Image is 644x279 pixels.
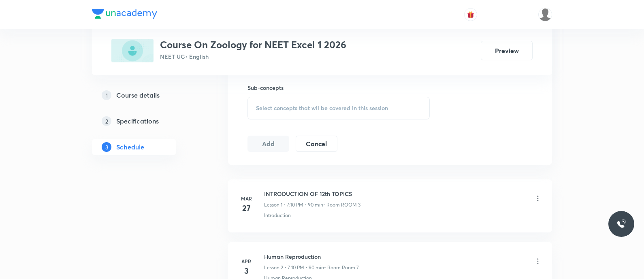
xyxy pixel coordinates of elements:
[264,190,360,198] h6: INTRODUCTION OF 12th TOPICS
[264,212,291,219] p: Introduction
[116,90,160,100] h5: Course details
[238,202,254,214] h4: 27
[160,52,346,61] p: NEET UG • English
[264,201,323,209] p: Lesson 1 • 7:10 PM • 90 min
[92,113,202,129] a: 2Specifications
[102,90,111,100] p: 1
[92,9,157,21] a: Company Logo
[538,8,552,21] img: P Antony
[324,264,359,271] p: • Room Room 7
[467,11,474,18] img: avatar
[256,105,388,111] span: Select concepts that wil be covered in this session
[238,195,254,202] h6: Mar
[116,116,159,126] h5: Specifications
[92,9,157,19] img: Company Logo
[102,142,111,152] p: 3
[296,136,337,152] button: Cancel
[111,39,154,62] img: E04E7A19-F293-4237-8203-4C1B51A90EE1_plus.png
[264,252,359,261] h6: Human Reproduction
[238,258,254,265] h6: Apr
[464,8,477,21] button: avatar
[92,87,202,103] a: 1Course details
[116,142,144,152] h5: Schedule
[481,41,533,60] button: Preview
[247,83,430,92] h6: Sub-concepts
[238,265,254,277] h4: 3
[616,219,626,229] img: ttu
[323,201,360,209] p: • Room ROOM 3
[247,136,289,152] button: Add
[264,264,324,271] p: Lesson 2 • 7:10 PM • 90 min
[102,116,111,126] p: 2
[160,39,346,51] h3: Course On Zoology for NEET Excel 1 2026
